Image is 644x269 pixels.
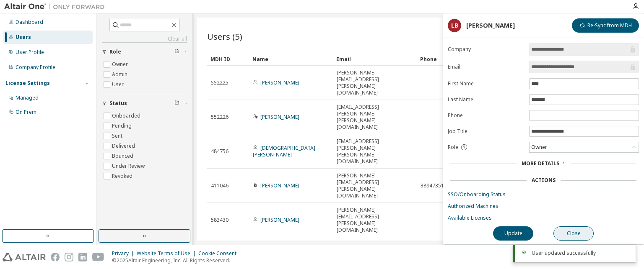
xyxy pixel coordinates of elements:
[16,109,36,115] div: On Prem
[3,253,46,261] img: altair_logo.svg
[112,171,134,181] label: Revoked
[51,253,60,261] img: facebook.svg
[448,128,524,135] label: Job Title
[530,142,639,152] div: Owner
[112,257,241,264] p: © 2025 Altair Engineering, Inc. All Rights Reserved.
[448,64,524,70] label: Email
[78,253,87,261] img: linkedin.svg
[65,253,73,261] img: instagram.svg
[137,250,198,257] div: Website Terms of Use
[102,43,187,61] button: Role
[102,94,187,113] button: Status
[112,111,142,121] label: Onboarded
[102,36,187,42] a: Clear all
[530,143,548,152] div: Owner
[210,52,246,66] div: MDH ID
[448,19,461,32] div: LB
[260,113,299,120] a: [PERSON_NAME]
[260,79,299,86] a: [PERSON_NAME]
[174,100,179,107] span: Clear filter
[336,52,413,66] div: Email
[448,112,524,119] label: Phone
[112,131,124,141] label: Sent
[421,182,450,189] span: 3894735138
[211,182,229,189] span: 411046
[112,141,137,151] label: Delivered
[112,121,133,131] label: Pending
[448,144,458,151] span: Role
[448,191,639,198] a: SSO/Onboarding Status
[448,203,639,210] a: Authorized Machines
[448,96,524,103] label: Last Name
[16,95,39,101] div: Managed
[532,250,629,256] div: User updated successfully
[252,52,330,66] div: Name
[92,253,104,261] img: youtube.svg
[109,100,127,107] span: Status
[4,3,109,11] img: Altair One
[16,64,55,71] div: Company Profile
[211,114,229,120] span: 552226
[466,22,515,29] div: [PERSON_NAME]
[112,161,146,171] label: Under Review
[448,46,524,53] label: Company
[253,144,315,158] a: [DEMOGRAPHIC_DATA][PERSON_NAME]
[109,49,121,55] span: Role
[16,19,43,26] div: Dashboard
[112,59,130,69] label: Owner
[5,80,50,87] div: License Settings
[337,172,413,199] span: [PERSON_NAME][EMAIL_ADDRESS][PERSON_NAME][DOMAIN_NAME]
[337,207,413,233] span: [PERSON_NAME][EMAIL_ADDRESS][PERSON_NAME][DOMAIN_NAME]
[420,52,497,66] div: Phone
[337,69,413,96] span: [PERSON_NAME][EMAIL_ADDRESS][PERSON_NAME][DOMAIN_NAME]
[448,80,524,87] label: First Name
[522,160,559,167] span: More Details
[207,31,242,42] span: Users (5)
[337,138,413,165] span: [EMAIL_ADDRESS][PERSON_NAME][PERSON_NAME][DOMAIN_NAME]
[198,250,241,257] div: Cookie Consent
[532,177,556,184] div: Actions
[211,217,229,223] span: 583430
[211,79,229,86] span: 552225
[211,148,229,155] span: 484756
[337,104,413,131] span: [EMAIL_ADDRESS][PERSON_NAME][PERSON_NAME][DOMAIN_NAME]
[448,215,639,221] a: Available Licenses
[493,226,533,241] button: Update
[16,34,31,41] div: Users
[16,49,44,56] div: User Profile
[260,216,299,223] a: [PERSON_NAME]
[553,226,594,241] button: Close
[260,182,299,189] a: [PERSON_NAME]
[572,18,639,33] button: Re-Sync from MDH
[112,151,135,161] label: Bounced
[174,49,179,55] span: Clear filter
[112,250,137,257] div: Privacy
[112,69,129,79] label: Admin
[112,79,125,90] label: User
